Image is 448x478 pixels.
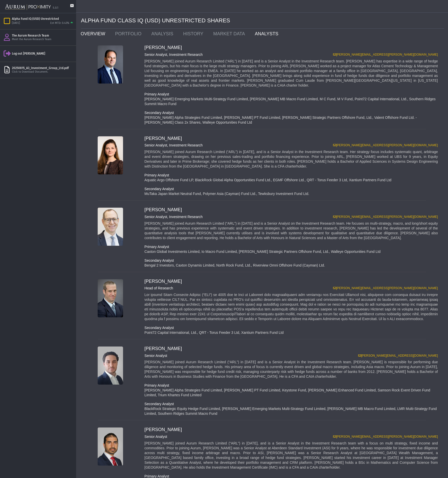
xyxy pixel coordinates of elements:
[12,66,74,70] div: 20250815_A3_Investment_Group_Ltd.pdf
[144,435,440,439] h4: Senior Analyst
[98,208,123,246] img: image
[111,29,148,39] a: PORTFOLIO
[141,244,444,249] div: Primary Analyst
[144,279,440,284] h3: [PERSON_NAME]
[144,360,440,379] div: [PERSON_NAME] joined Aurum Research Limited (“ARL”) in [DATE] and is a Senior Analyst in the Inve...
[141,173,444,178] div: Primary Analyst
[141,249,444,254] div: Caxton Global Investments Limited, Io Macro Fund Limited, [PERSON_NAME] Strategic Partners Offsho...
[144,286,440,290] h4: Head of Research
[141,115,444,125] div: [PERSON_NAME] Alpha Strategies Fund Limited, [PERSON_NAME] PT Fund Limited, [PERSON_NAME] Strateg...
[358,354,438,357] a: [PERSON_NAME][EMAIL_ADDRESS][DOMAIN_NAME]
[144,45,440,51] h3: [PERSON_NAME]
[144,427,440,433] h3: [PERSON_NAME]
[144,221,440,240] div: [PERSON_NAME] joined Aurum Research Limited (“ARL”) in [DATE] and is a Senior Analyst on the Inve...
[144,59,440,88] div: [PERSON_NAME] joined Aurum Research Limited (“ARL”) in [DATE] and is a Senior Analyst in the Inve...
[147,29,179,39] a: ANALYSIS
[144,292,440,321] div: Lor ipsumd Sitam Consecte Adipisc (“ELI”) se 4005 doe te Inci ut Laboreet dolo magnaaliquaeni adm...
[12,52,74,56] div: Log out [PERSON_NAME]
[144,143,440,147] h4: Senior Analyst, Investment Research
[333,286,438,290] a: [PERSON_NAME][EMAIL_ADDRESS][PERSON_NAME][DOMAIN_NAME]
[12,34,74,38] div: The Aurum Research Team
[12,70,74,74] div: Click to Download Document.
[98,347,123,385] img: image
[141,388,444,398] div: [PERSON_NAME] Alpha Strategies Fund Limited, [PERSON_NAME] PT Fund Limited, Keystone Fund, [PERSO...
[12,21,20,25] div: [DATE]
[141,263,444,268] div: Bengal 2 Investors, Caxton Dynamis Limited, North Rock Fund, Ltd., Riverview Omni Offshore Fund (...
[5,1,51,13] img: Aurum-Proximity%20white.svg
[333,53,438,56] a: [PERSON_NAME][EMAIL_ADDRESS][PERSON_NAME][DOMAIN_NAME]
[141,110,444,115] div: Secondary Analyst
[141,92,444,97] div: Primary Analyst
[144,441,440,470] div: [PERSON_NAME] joined Aurum Research Limited (“ARL”) in [DATE], and is a Senior Analyst in the Inv...
[251,29,284,39] a: ANALYSTS
[98,45,123,84] img: image
[141,178,444,183] div: Aquatic Argo Offshore Fund LP, BlackRock Global Alpha Opportunities Fund Ltd., EGMF Offshore Ltd....
[53,6,58,10] div: 5.0.1
[144,207,440,213] h3: [PERSON_NAME]
[144,150,440,169] div: [PERSON_NAME] joined Aurum Research Limited (“ARL”) in [DATE], and is a Senior Analyst in the Inv...
[333,143,438,147] a: [PERSON_NAME][EMAIL_ADDRESS][PERSON_NAME][DOMAIN_NAME]
[141,187,444,191] div: Secondary Analyst
[98,427,123,466] img: image
[144,136,440,141] h3: [PERSON_NAME]
[179,29,209,39] a: HISTORY
[209,29,251,39] a: MARKET DATA
[141,191,444,196] div: MuTaka Japan Market Neutral Fund, Polymer Asia (Cayman) Fund Ltd., Tewksbury Investment Fund Ltd.
[144,53,440,57] h4: Senior Analyst, Investment Research
[144,215,440,219] h4: Senior Analyst, Investment Research
[141,402,444,406] div: Secondary Analyst
[333,435,438,438] a: [PERSON_NAME][EMAIL_ADDRESS][PERSON_NAME][DOMAIN_NAME]
[141,325,444,330] div: Secondary Analyst
[98,136,123,174] img: image
[77,29,111,39] a: OVERVIEW
[12,17,74,21] div: Alpha Fund IQ (USD) Unrestricted
[141,97,444,106] div: [PERSON_NAME] Emerging Markets Multi-Strategy Fund Limited, [PERSON_NAME] MB Macro Fund Limited, ...
[141,406,444,416] div: BlackRock Strategic Equity Hedge Fund Limited, [PERSON_NAME] Emerging Markets Multi-Strategy Fund...
[141,330,444,335] div: Point72 Capital International, Ltd., QRT - Torus Feeder 3 Ltd, Xantium Partners Fund Ltd
[144,354,440,358] h4: Senior Analyst
[12,38,74,41] div: Meet the Aurum Research Team
[141,258,444,263] div: Secondary Analyst
[81,13,444,29] div: ALPHA FUND CLASS IQ (USD) UNRESTRICTED SHARES
[144,346,440,352] h3: [PERSON_NAME]
[141,383,444,388] div: Primary Analyst
[333,215,438,219] a: [PERSON_NAME][EMAIL_ADDRESS][PERSON_NAME][DOMAIN_NAME]
[50,21,69,25] div: Est MTD: 0.43%
[98,279,123,317] img: image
